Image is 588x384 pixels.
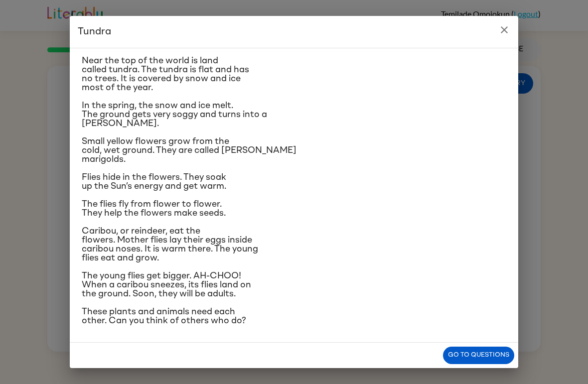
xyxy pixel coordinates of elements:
[82,200,226,218] span: The flies fly from flower to flower. They help the flowers make seeds.
[70,16,518,48] h2: Tundra
[82,137,296,164] span: Small yellow flowers grow from the cold, wet ground. They are called [PERSON_NAME] marigolds.
[82,173,226,191] span: Flies hide in the flowers. They soak up the Sun’s energy and get warm.
[494,20,514,40] button: close
[82,101,267,128] span: In the spring, the snow and ice melt. The ground gets very soggy and turns into a [PERSON_NAME].
[82,227,258,262] span: Caribou, or reindeer, eat the flowers. Mother flies lay their eggs inside caribou noses. It is wa...
[82,56,249,92] span: Near the top of the world is land called tundra. The tundra is flat and has no trees. It is cover...
[82,307,246,325] span: These plants and animals need each other. Can you think of others who do?
[82,271,251,298] span: The young flies get bigger. AH-CHOO! When a caribou sneezes, its flies land on the ground. Soon, ...
[443,347,514,364] button: Go to questions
